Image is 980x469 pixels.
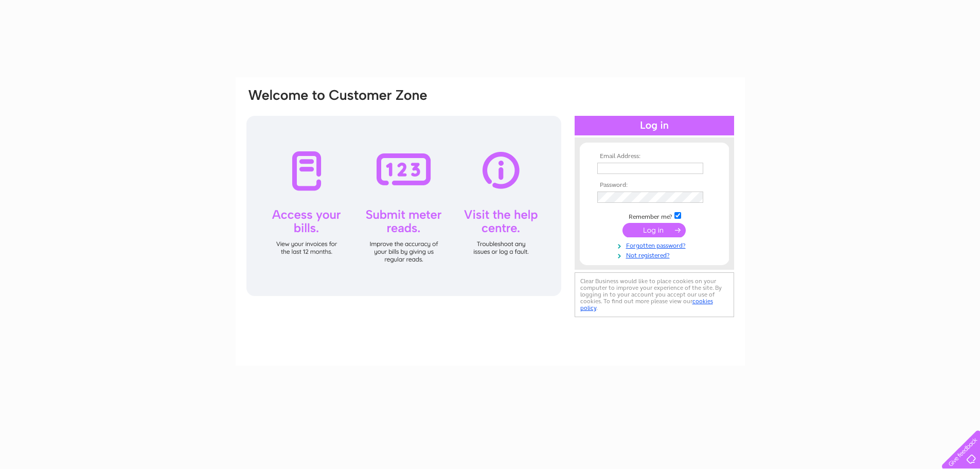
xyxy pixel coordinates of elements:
div: Clear Business would like to place cookies on your computer to improve your experience of the sit... [575,272,734,317]
a: Forgotten password? [597,240,714,250]
td: Remember me? [595,211,714,221]
th: Password: [595,182,714,189]
a: cookies policy [580,298,713,311]
a: Not registered? [597,250,714,259]
input: Submit [622,223,686,237]
th: Email Address: [595,153,714,160]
